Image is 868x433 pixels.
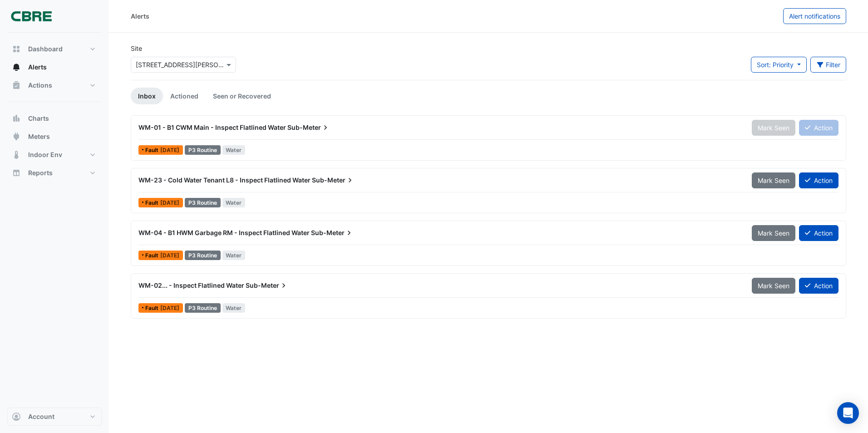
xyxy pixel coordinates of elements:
span: Water [222,303,246,313]
app-icon: Charts [12,114,21,123]
button: Dashboard [7,40,102,58]
button: Meters [7,128,102,146]
button: Sort: Priority [751,57,807,73]
button: Mark Seen [752,172,795,188]
a: Inbox [131,88,163,104]
span: Mark Seen [758,229,789,237]
span: Fault [145,148,160,153]
span: Meters [28,132,50,141]
app-icon: Dashboard [12,44,21,54]
app-icon: Reports [12,168,21,177]
span: Fri 05-Sep-2025 08:45 AEST [160,305,179,311]
span: Fri 05-Sep-2025 19:45 AEST [160,147,179,153]
span: WM-01 - B1 CWM Main - Inspect Flatlined Water [138,123,286,131]
span: Sub-Meter [246,281,288,290]
span: Mark Seen [758,177,789,184]
span: Fault [145,253,160,258]
span: Fri 05-Sep-2025 18:00 AEST [160,252,179,259]
button: Indoor Env [7,146,102,164]
span: Mark Seen [758,282,789,290]
span: Actions [28,81,52,90]
img: Company Logo [11,7,52,25]
span: Water [222,198,246,207]
span: Sort: Priority [757,61,794,69]
button: Actions [7,76,102,94]
button: Action [799,225,838,241]
span: Dashboard [28,44,63,54]
button: Mark Seen [752,225,795,241]
div: P3 Routine [185,198,221,207]
app-icon: Meters [12,132,21,141]
span: Sub-Meter [312,176,355,185]
button: Action [799,172,838,188]
a: Seen or Recovered [206,88,278,104]
button: Filter [810,57,847,73]
div: P3 Routine [185,303,221,313]
button: Alert notifications [783,8,846,24]
span: WM-23 - Cold Water Tenant L8 - Inspect Flatlined Water [138,176,311,184]
span: Sub-Meter [287,123,330,132]
button: Action [799,278,838,294]
app-icon: Alerts [12,63,21,72]
button: Alerts [7,58,102,76]
span: Reports [28,168,53,177]
span: Fri 05-Sep-2025 19:45 AEST [160,199,179,206]
button: Reports [7,164,102,182]
span: Indoor Env [28,150,62,159]
app-icon: Actions [12,81,21,90]
label: Site [131,44,142,53]
span: Account [28,412,54,421]
span: Charts [28,114,49,123]
div: Alerts [131,11,149,21]
button: Mark Seen [752,278,795,294]
span: Fault [145,200,160,206]
button: Account [7,408,102,426]
span: WM-04 - B1 HWM Garbage RM - Inspect Flatlined Water [138,229,310,236]
span: Sub-Meter [311,228,354,237]
span: Alerts [28,63,47,72]
span: Water [222,251,246,260]
div: P3 Routine [185,145,221,155]
span: Water [222,145,246,155]
span: Fault [145,305,160,311]
button: Charts [7,109,102,128]
span: Alert notifications [789,12,840,20]
a: Actioned [163,88,206,104]
div: Open Intercom Messenger [837,402,859,424]
div: P3 Routine [185,251,221,260]
app-icon: Indoor Env [12,150,21,159]
span: WM-02... - Inspect Flatlined Water [138,281,244,289]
